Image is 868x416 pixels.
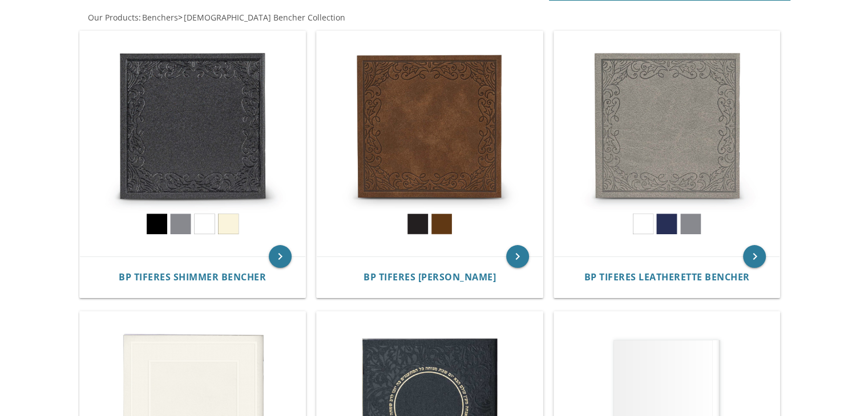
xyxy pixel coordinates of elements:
a: BP Tiferes Shimmer Bencher [119,272,266,283]
span: BP Tiferes Leatherette Bencher [584,271,750,283]
a: BP Tiferes Leatherette Bencher [584,272,750,283]
a: keyboard_arrow_right [269,245,292,268]
span: BP Tiferes [PERSON_NAME] [364,271,496,283]
span: Benchers [142,12,178,23]
a: keyboard_arrow_right [743,245,766,268]
span: BP Tiferes Shimmer Bencher [119,271,266,283]
a: Benchers [141,12,178,23]
a: keyboard_arrow_right [506,245,529,268]
img: BP Tiferes Leatherette Bencher [554,31,780,257]
a: Our Products [87,12,139,23]
span: [DEMOGRAPHIC_DATA] Bencher Collection [184,12,345,23]
div: : [78,12,434,23]
img: BP Tiferes Shimmer Bencher [80,31,306,257]
a: BP Tiferes [PERSON_NAME] [364,272,496,283]
a: [DEMOGRAPHIC_DATA] Bencher Collection [183,12,345,23]
span: > [178,12,345,23]
img: BP Tiferes Suede Bencher [317,31,543,257]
